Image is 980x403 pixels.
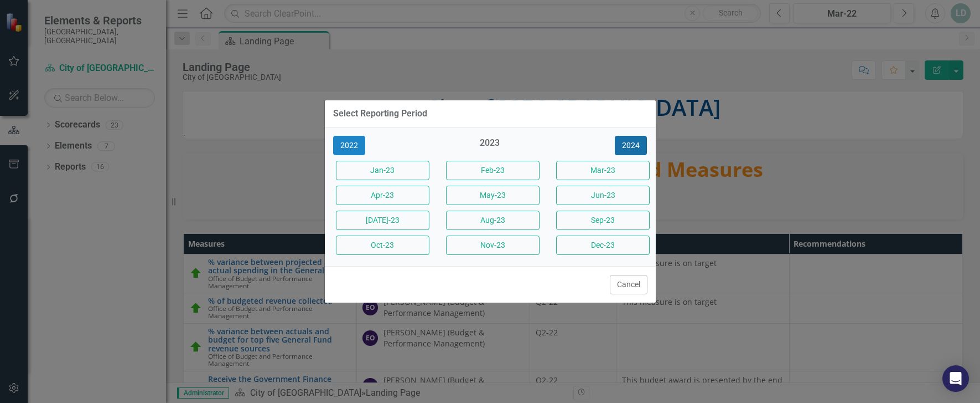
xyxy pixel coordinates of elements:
[336,161,429,180] button: Jan-23
[336,211,429,230] button: [DATE]-23
[443,137,537,155] div: 2023
[336,236,429,255] button: Oct-23
[942,365,969,392] div: Open Intercom Messenger
[333,136,365,155] button: 2022
[333,109,427,119] div: Select Reporting Period
[446,186,540,205] button: May-23
[556,186,650,205] button: Jun-23
[446,236,540,255] button: Nov-23
[446,211,540,230] button: Aug-23
[556,211,650,230] button: Sep-23
[610,275,647,294] button: Cancel
[556,236,650,255] button: Dec-23
[556,161,650,180] button: Mar-23
[615,136,647,155] button: 2024
[446,161,540,180] button: Feb-23
[336,186,429,205] button: Apr-23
